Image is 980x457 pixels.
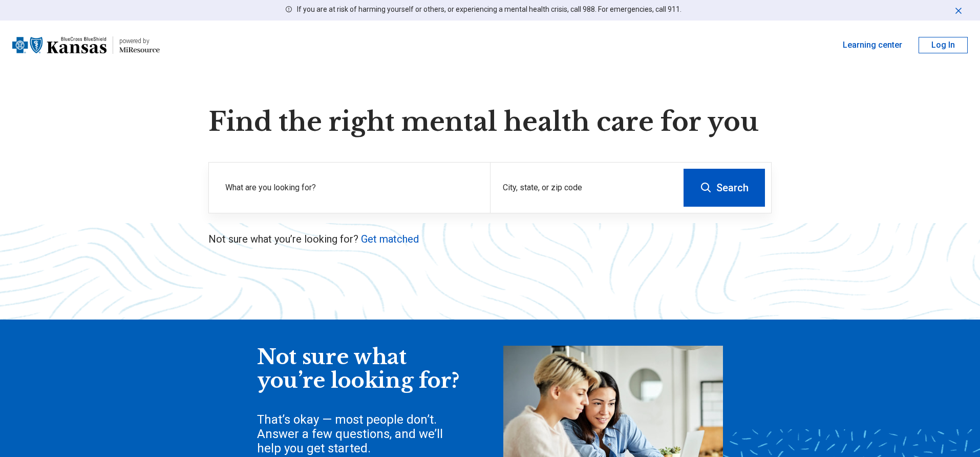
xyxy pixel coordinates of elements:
[12,33,106,57] img: Blue Cross Blue Shield Kansas
[297,4,681,15] p: If you are at risk of harming yourself or others, or experiencing a mental health crisis, call 98...
[684,169,765,207] button: Search
[208,232,772,246] p: Not sure what you’re looking for?
[225,182,478,194] label: What are you looking for?
[361,233,419,245] a: Get matched
[257,346,462,392] div: Not sure what you’re looking for?
[208,107,772,137] h1: Find the right mental health care for you
[119,36,160,46] div: powered by
[919,37,968,53] button: Log In
[953,4,964,16] button: Dismiss
[12,33,160,57] a: Blue Cross Blue Shield Kansaspowered by
[843,39,902,51] a: Learning center
[257,412,462,455] div: That’s okay — most people don’t. Answer a few questions, and we’ll help you get started.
